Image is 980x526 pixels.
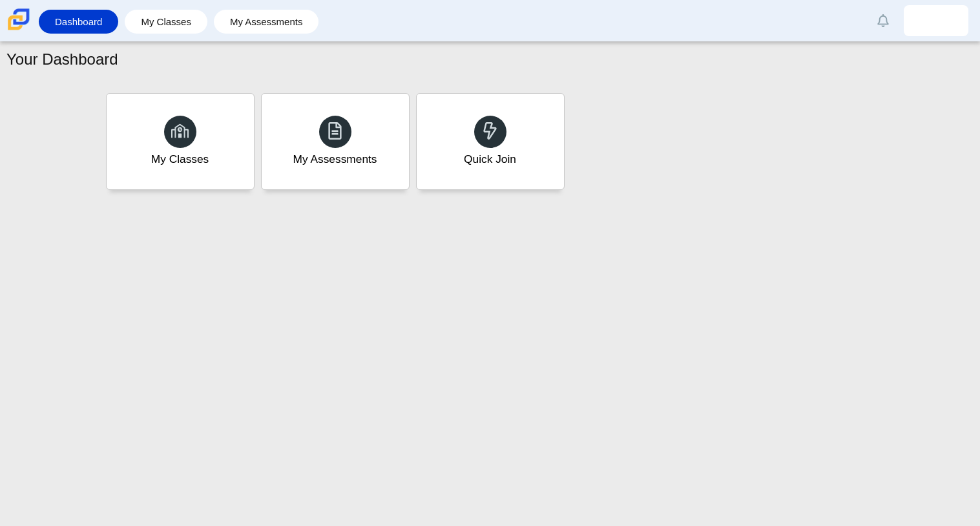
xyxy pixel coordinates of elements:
[416,93,565,190] a: Quick Join
[904,5,968,36] a: damian.quevedo.jAsGfp
[5,6,32,33] img: Carmen School of Science & Technology
[151,151,209,167] div: My Classes
[131,10,201,34] a: My Classes
[293,151,377,167] div: My Assessments
[106,93,255,190] a: My Classes
[464,151,516,167] div: Quick Join
[261,93,410,190] a: My Assessments
[5,24,32,35] a: Carmen School of Science & Technology
[220,10,313,34] a: My Assessments
[926,10,946,31] img: damian.quevedo.jAsGfp
[6,48,118,70] h1: Your Dashboard
[869,6,897,35] a: Alerts
[45,10,112,34] a: Dashboard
